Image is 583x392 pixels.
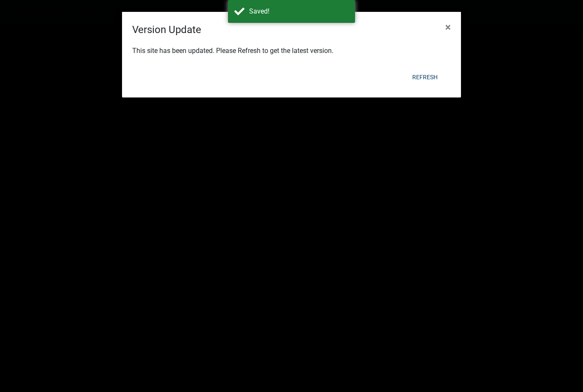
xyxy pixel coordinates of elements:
button: Refresh [405,70,444,85]
div: This site has been updated. Please Refresh to get the latest version. [122,37,461,66]
button: Close [439,15,458,39]
span: × [445,21,451,33]
h4: Version Update [132,22,201,37]
div: Saved! [249,6,349,17]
